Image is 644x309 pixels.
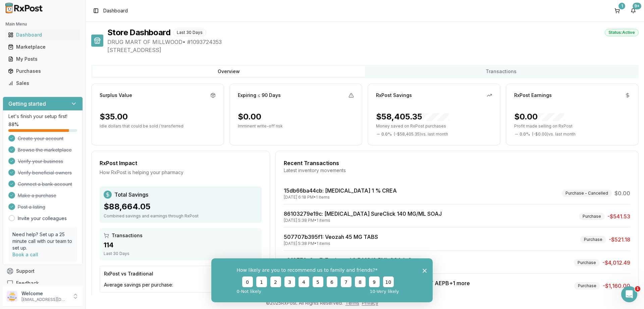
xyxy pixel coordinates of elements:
[114,191,148,199] span: Total Savings
[633,3,641,9] div: 9+
[520,132,530,137] span: 0.0 %
[376,92,412,99] div: RxPost Savings
[619,3,625,9] div: 1
[3,54,83,64] button: My Posts
[107,27,170,38] h1: Store Dashboard
[21,297,68,302] p: [EMAIL_ADDRESS][DOMAIN_NAME]
[284,159,630,167] div: Recent Transactions
[7,291,17,302] img: User avatar
[238,92,281,99] div: Expiring ≤ 90 Days
[605,29,639,36] div: Status: Active
[376,123,492,129] p: Money saved on RxPost purchases
[173,29,206,36] div: Last 30 Days
[238,111,261,122] div: $0.00
[103,7,128,14] nav: breadcrumb
[284,257,426,263] a: c010772c0aa7: Zepbound 2.5 MG/0.5ML SOAJ+3 more
[100,111,128,122] div: $35.00
[3,42,83,52] button: Marketplace
[381,132,392,137] span: 0.0 %
[104,213,258,219] div: Combined savings and earnings through RxPost
[100,169,262,176] div: How RxPost is helping your pharmacy
[112,232,143,239] span: Transactions
[579,213,605,220] div: Purchase
[5,29,80,41] a: Dashboard
[574,259,600,266] div: Purchase
[365,66,637,77] button: Transactions
[5,21,80,27] h2: Main Menu
[612,5,623,16] button: 1
[284,234,378,240] a: 507707b395f1: Veozah 45 MG TABS
[104,251,258,256] div: Last 30 Days
[21,290,68,297] p: Welcome
[100,123,216,129] p: Idle dollars that could be sold / transferred
[8,68,77,74] div: Purchases
[8,121,19,128] span: 88 %
[93,66,365,77] button: Overview
[3,66,83,76] button: Purchases
[12,231,73,251] p: Need help? Set up a 25 minute call with our team to set up.
[514,111,565,122] div: $0.00
[394,132,448,137] span: ( - $58,405.35 ) vs. last month
[104,201,258,212] div: $88,664.05
[614,189,630,197] span: $0.00
[8,32,77,38] div: Dashboard
[514,92,552,99] div: RxPost Earnings
[3,3,46,13] img: RxPost Logo
[345,300,359,306] a: Terms
[18,158,63,165] span: Verify your business
[8,100,46,108] h3: Getting started
[562,190,612,197] div: Purchase - Cancelled
[5,53,80,65] a: My Posts
[104,270,153,277] div: RxPost vs Traditional
[574,282,600,290] div: Purchase
[211,258,433,302] iframe: Survey from RxPost
[104,240,258,250] div: 114
[18,204,45,210] span: Post a listing
[602,259,630,267] span: -$4,012.49
[3,277,83,289] button: Feedback
[532,132,576,137] span: ( - $0.00 ) vs. last month
[18,135,63,142] span: Create your account
[8,56,77,62] div: My Posts
[284,167,630,174] div: Latest inventory movements
[621,286,637,302] iframe: Intercom live chat
[8,113,77,120] p: Let's finish your setup first!
[3,30,83,40] button: Dashboard
[107,38,639,46] span: DRUG MART OF MILLWOOD • # 1093724353
[376,111,449,122] div: $58,405.35
[238,123,354,129] p: Imminent write-off risk
[18,215,67,222] a: Invite your colleagues
[3,78,83,89] button: Sales
[18,147,72,153] span: Browse the marketplace
[362,300,378,306] a: Privacy
[284,218,442,223] div: [DATE] 5:38 PM • 1 items
[12,252,38,257] a: Book a call
[5,77,80,89] a: Sales
[284,210,442,217] a: 86103279e19c: [MEDICAL_DATA] SureClick 140 MG/ML SOAJ
[100,92,132,99] div: Surplus Value
[100,159,262,167] div: RxPost Impact
[628,5,639,16] button: 9+
[8,44,77,50] div: Marketplace
[18,181,72,188] span: Connect a bank account
[284,187,397,194] a: 15db66ba44cb: [MEDICAL_DATA] 1 % CREA
[607,212,630,220] span: -$541.53
[8,80,77,87] div: Sales
[580,236,606,243] div: Purchase
[16,280,39,287] span: Feedback
[635,286,640,292] span: 1
[284,241,378,246] div: [DATE] 5:38 PM • 1 items
[18,169,72,176] span: Verify beneficial owners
